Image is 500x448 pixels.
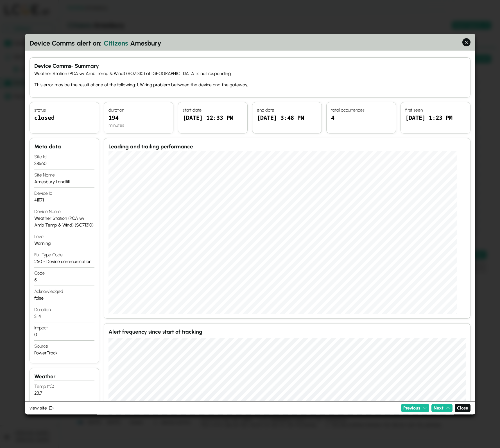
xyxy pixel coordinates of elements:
div: [DATE] 1:23 PM [406,113,466,128]
div: 5 [34,276,94,283]
div: 0 [34,331,94,338]
span: device comms [30,38,74,48]
h4: first seen [406,107,466,113]
div: [DATE] 12:33 PM [183,113,243,128]
h4: Source [34,343,94,349]
h4: device id [34,190,94,196]
h4: duration [108,107,169,113]
h4: status [34,107,94,113]
p: Weather Station (POA w/ Amb Temp & Wind) (SO71310) at [GEOGRAPHIC_DATA] is not responding [34,70,466,77]
div: minutes [108,122,169,128]
div: PowerTrack [34,349,94,356]
div: false [34,295,94,301]
h4: total occurrences [331,107,392,113]
div: 411171 [34,196,94,203]
h4: duration [34,306,94,313]
div: Weather Station (POA w/ Amb Temp & Wind) (SO71310) [34,215,94,228]
h3: Weather [34,372,94,381]
a: view site [30,405,399,411]
h4: impact [34,324,94,331]
div: 23.7 [34,390,94,397]
div: Amesbury Landfill [34,178,94,185]
div: 250 - Device communication [34,258,94,265]
h3: - Summary [34,62,466,70]
div: 3:14 [34,313,94,320]
div: 4 [331,113,392,128]
div: 194 [108,113,169,122]
div: closed [34,113,94,128]
span: Citizens [104,38,128,48]
h2: alert on: Amesbury [30,38,470,48]
button: Previous [401,404,429,412]
p: This error may be the result of one of the following: 1. Wiring problem between the device and th... [34,81,466,88]
h3: Leading and trailing performance [108,142,466,151]
h4: Temp (°C) [34,383,94,390]
h4: end date [257,107,317,113]
div: [DATE] 3:48 PM [257,113,317,128]
h4: acknowledged [34,288,94,295]
h4: full type code [34,251,94,258]
h4: start date [183,107,243,113]
div: 38660 [34,160,94,167]
button: Next [431,404,453,412]
h3: Meta data [34,142,94,151]
button: Close [455,404,470,412]
h4: code [34,270,94,276]
h4: site id [34,153,94,160]
span: device comms [34,63,71,69]
h4: site name [34,171,94,178]
h4: level [34,233,94,240]
div: Warning [34,240,94,246]
h4: device name [34,208,94,215]
h3: Alert frequency since start of tracking [108,328,466,336]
